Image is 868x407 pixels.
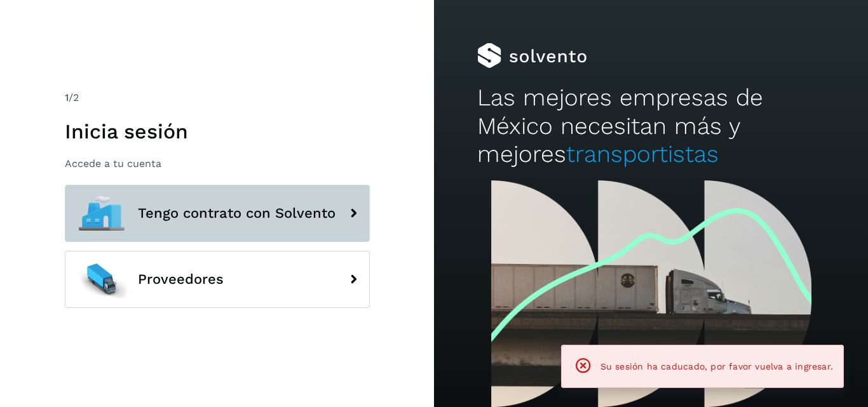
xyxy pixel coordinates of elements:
span: Proveedores [138,272,224,287]
div: /2 [65,90,370,105]
span: Su sesión ha caducado, por favor vuelva a ingresar. [600,361,833,371]
button: Tengo contrato con Solvento [65,185,370,242]
span: Tengo contrato con Solvento [138,206,336,221]
p: Accede a tu cuenta [65,157,370,170]
h2: Las mejores empresas de México necesitan más y mejores [477,84,824,168]
h1: Inicia sesión [65,119,370,143]
span: transportistas [566,140,719,168]
button: Proveedores [65,251,370,308]
span: 1 [65,91,69,103]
